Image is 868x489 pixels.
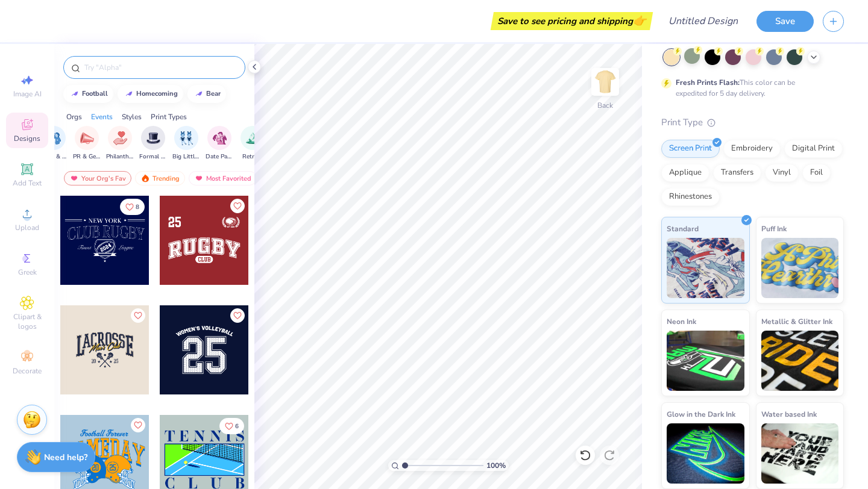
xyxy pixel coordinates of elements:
div: filter for Philanthropy [106,126,134,161]
div: filter for Formal & Semi [139,126,167,161]
input: Try "Alpha" [83,61,237,73]
span: 6 [235,423,239,429]
span: Clipart & logos [6,312,48,331]
span: Retreat [242,152,263,161]
span: Philanthropy [106,152,134,161]
button: Like [131,418,145,432]
strong: Fresh Prints Flash: [676,78,740,87]
div: Events [91,111,113,122]
img: most_fav.gif [194,174,204,182]
input: Untitled Design [659,9,747,33]
img: Glow in the Dark Ink [667,423,744,484]
span: Water based Ink [761,408,817,420]
img: trend_line.gif [70,90,80,98]
img: Retreat Image [246,131,260,145]
button: filter button [172,126,200,161]
span: Standard [667,222,699,235]
img: Big Little Reveal Image [180,131,193,145]
button: filter button [73,126,101,161]
div: Back [597,100,613,111]
div: football [82,90,108,97]
button: Like [230,199,245,213]
span: Formal & Semi [139,152,167,161]
div: filter for Date Parties & Socials [206,126,233,161]
img: most_fav.gif [69,174,79,182]
span: Glow in the Dark Ink [667,408,735,420]
div: filter for Big Little Reveal [172,126,200,161]
img: Metallic & Glitter Ink [761,331,839,391]
img: trend_line.gif [194,90,204,98]
span: Decorate [13,366,42,376]
div: Digital Print [784,140,843,158]
span: Metallic & Glitter Ink [761,315,832,328]
img: Formal & Semi Image [146,131,160,145]
span: Big Little Reveal [172,152,200,161]
button: filter button [139,126,167,161]
div: Print Type [661,116,844,129]
div: Screen Print [661,140,720,158]
div: Vinyl [765,164,799,182]
span: Add Text [13,178,42,188]
span: Image AI [13,89,42,99]
div: Rhinestones [661,188,720,206]
span: 8 [136,204,139,210]
span: 👉 [633,13,646,28]
span: Date Parties & Socials [206,152,233,161]
button: filter button [106,126,134,161]
img: Puff Ink [761,238,839,298]
button: Like [120,199,145,215]
div: Most Favorited [189,171,257,185]
div: Orgs [66,111,82,122]
div: filter for PR & General [73,126,101,161]
div: Save to see pricing and shipping [494,12,650,30]
img: Standard [667,238,744,298]
button: Like [230,308,245,323]
div: homecoming [136,90,178,97]
span: PR & General [73,152,101,161]
button: filter button [206,126,233,161]
button: homecoming [118,85,183,103]
button: bear [187,85,226,103]
div: Your Org's Fav [64,171,131,185]
button: Like [131,308,145,323]
div: Transfers [713,164,761,182]
div: bear [206,90,221,97]
button: football [63,85,113,103]
span: Designs [14,134,40,143]
img: trend_line.gif [124,90,134,98]
div: Foil [802,164,831,182]
img: Back [593,70,617,94]
div: filter for Retreat [241,126,265,161]
span: Greek [18,267,37,277]
img: Philanthropy Image [113,131,127,145]
img: Date Parties & Socials Image [213,131,227,145]
span: Neon Ink [667,315,696,328]
div: Applique [661,164,709,182]
img: Neon Ink [667,331,744,391]
button: Like [219,418,244,434]
img: PR & General Image [80,131,94,145]
button: Save [756,11,814,32]
button: filter button [241,126,265,161]
img: trending.gif [140,174,150,182]
span: Upload [15,223,39,232]
div: Trending [135,171,185,185]
div: Embroidery [723,140,781,158]
img: Water based Ink [761,423,839,484]
span: 100 % [486,460,506,471]
div: Styles [122,111,142,122]
span: Puff Ink [761,222,787,235]
strong: Need help? [44,452,87,463]
div: Print Types [151,111,187,122]
div: This color can be expedited for 5 day delivery. [676,77,824,99]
